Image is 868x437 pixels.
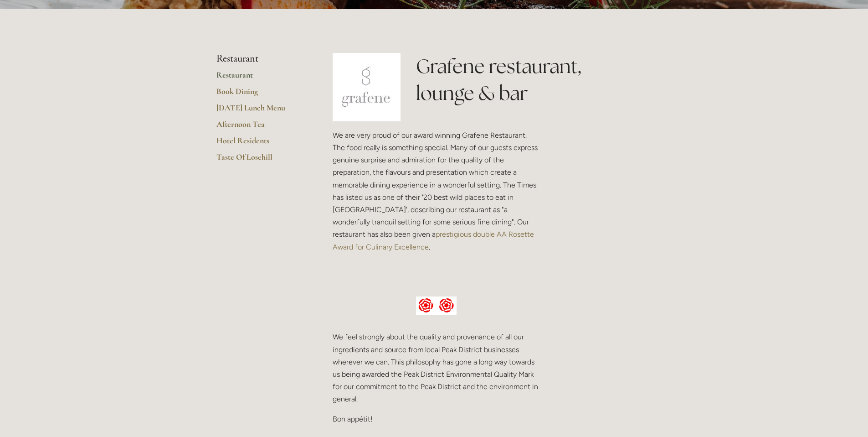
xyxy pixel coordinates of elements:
[216,119,303,135] a: Afternoon Tea
[216,103,303,119] a: [DATE] Lunch Menu
[333,331,540,405] p: We feel strongly about the quality and provenance of all our ingredients and source from local Pe...
[216,135,303,152] a: Hotel Residents
[333,129,540,253] p: We are very proud of our award winning Grafene Restaurant. The food really is something special. ...
[333,230,536,251] a: prestigious double AA Rosette Award for Culinary Excellence
[216,53,303,65] li: Restaurant
[333,413,540,425] p: Bon appétit!
[216,86,303,103] a: Book Dining
[416,53,652,107] h1: Grafene restaurant, lounge & bar
[333,53,401,121] img: grafene.jpg
[216,70,303,86] a: Restaurant
[216,152,303,168] a: Taste Of Losehill
[416,297,457,316] img: AA culinary excellence.jpg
